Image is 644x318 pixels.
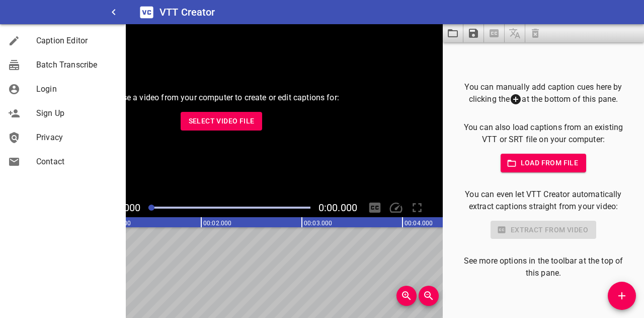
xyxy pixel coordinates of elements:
div: Play progress [148,207,310,209]
span: Login [36,83,118,95]
span: Video Duration [318,202,357,214]
div: Hide/Show Captions [365,198,384,217]
span: Load from file [509,157,579,169]
p: You can also load captions from an existing VTT or SRT file on your computer: [459,121,628,146]
span: Sign Up [36,107,118,119]
div: Playback Speed [386,198,406,217]
div: Sign Up [8,107,36,119]
p: You can manually add caption cues here by clicking the at the bottom of this pane. [459,81,628,106]
div: Caption Editor [8,35,36,47]
div: Batch Transcribe [8,59,36,71]
div: Login [8,83,36,95]
button: Add Cue [608,282,636,310]
svg: Load captions from file [447,27,459,39]
svg: Save captions to file [467,27,479,39]
text: 00:03.000 [304,220,332,227]
p: You can even let VTT Creator automatically extract captions straight from your video: [459,188,628,213]
span: Select Video File [189,115,255,128]
div: Privacy [8,132,36,144]
p: See more options in the toolbar at the top of this pane. [459,255,628,279]
h6: VTT Creator [159,4,215,20]
span: Select a video in the pane to the left, then you can automatically extract captions. [484,24,505,42]
button: Load from file [501,154,587,172]
text: 00:02.000 [203,220,231,227]
text: 00:04.000 [405,220,433,227]
button: Zoom In [396,286,417,306]
div: Contact [8,156,36,168]
span: Contact [36,156,118,168]
span: Privacy [36,132,118,144]
div: Select a video in the pane to the left to use this feature [459,221,628,239]
button: Select Video File [181,112,263,131]
p: Choose a video from your computer to create or edit captions for: [104,92,339,104]
span: Add some captions below, then you can translate them. [505,24,525,42]
span: Batch Transcribe [36,59,118,71]
button: Zoom Out [419,286,439,306]
button: Load captions from file [443,24,463,42]
button: Save captions to file [463,24,484,42]
span: Caption Editor [36,35,118,47]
